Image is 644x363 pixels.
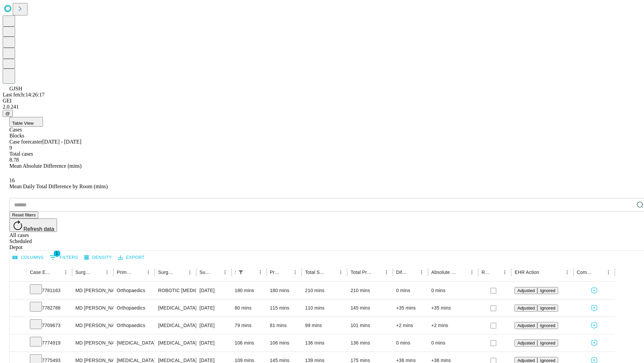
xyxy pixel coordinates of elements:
[3,104,641,110] div: 2.0.241
[500,268,509,277] button: Menu
[577,270,594,275] div: Comments
[9,117,43,127] button: Table View
[270,334,299,352] div: 106 mins
[52,268,61,277] button: Sort
[9,211,38,218] button: Reset filters
[176,268,185,277] button: Sort
[30,317,69,334] div: 7709673
[75,317,110,334] div: MD [PERSON_NAME] [PERSON_NAME] Md
[220,268,230,277] button: Menu
[281,268,290,277] button: Sort
[515,270,539,275] div: EHR Action
[351,334,389,352] div: 136 mins
[158,317,193,334] div: [MEDICAL_DATA] WITH [MEDICAL_DATA] REPAIR
[236,268,246,277] button: Show filters
[256,268,265,277] button: Menu
[200,270,210,275] div: Surgery Date
[13,337,23,349] button: Expand
[351,299,389,317] div: 145 mins
[200,317,228,334] div: [DATE]
[396,334,425,352] div: 0 mins
[9,139,42,145] span: Case forecaster
[3,92,45,97] span: Last fetch: 14:26:17
[13,302,23,314] button: Expand
[540,306,555,311] span: Ignored
[515,305,537,312] button: Adjusted
[270,299,299,317] div: 115 mins
[9,157,19,163] span: 8.78
[517,306,535,311] span: Adjusted
[351,282,389,299] div: 210 mins
[537,287,558,294] button: Ignored
[540,340,555,346] span: Ignored
[200,334,228,352] div: [DATE]
[458,268,467,277] button: Sort
[270,317,299,334] div: 81 mins
[48,252,80,263] button: Show filters
[30,270,51,275] div: Case Epic Id
[235,317,263,334] div: 79 mins
[517,288,535,293] span: Adjusted
[23,226,54,232] span: Refresh data
[117,317,151,334] div: Orthopaedics
[290,268,300,277] button: Menu
[305,270,326,275] div: Total Scheduled Duration
[117,299,151,317] div: Orthopaedics
[116,252,146,263] button: Export
[30,299,69,317] div: 7782788
[3,98,641,104] div: GEI
[93,268,102,277] button: Sort
[117,270,133,275] div: Primary Service
[211,268,220,277] button: Sort
[75,282,110,299] div: MD [PERSON_NAME] [PERSON_NAME] Md
[235,282,263,299] div: 180 mins
[515,287,537,294] button: Adjusted
[408,268,417,277] button: Sort
[431,317,475,334] div: +2 mins
[61,268,70,277] button: Menu
[594,268,604,277] button: Sort
[75,334,110,352] div: MD [PERSON_NAME] E Md
[158,334,193,352] div: [MEDICAL_DATA]
[517,323,535,328] span: Adjusted
[327,268,336,277] button: Sort
[467,268,477,277] button: Menu
[200,282,228,299] div: [DATE]
[117,334,151,352] div: [MEDICAL_DATA]
[270,282,299,299] div: 180 mins
[30,334,69,352] div: 7774919
[396,299,425,317] div: +35 mins
[9,177,15,183] span: 16
[396,270,407,275] div: Difference
[305,282,344,299] div: 210 mins
[9,86,22,91] span: GJSH
[336,268,345,277] button: Menu
[351,317,389,334] div: 101 mins
[42,139,81,145] span: [DATE] - [DATE]
[13,320,23,332] button: Expand
[372,268,382,277] button: Sort
[83,252,114,263] button: Density
[431,270,457,275] div: Absolute Difference
[540,358,555,363] span: Ignored
[382,268,391,277] button: Menu
[305,299,344,317] div: 110 mins
[11,252,45,263] button: Select columns
[305,317,344,334] div: 99 mins
[246,268,256,277] button: Sort
[13,285,23,297] button: Expand
[9,151,33,157] span: Total cases
[515,339,537,347] button: Adjusted
[491,268,500,277] button: Sort
[305,334,344,352] div: 136 mins
[537,305,558,312] button: Ignored
[3,110,13,117] button: @
[540,288,555,293] span: Ignored
[75,270,92,275] div: Surgeon Name
[517,340,535,346] span: Adjusted
[144,268,153,277] button: Menu
[12,121,34,126] span: Table View
[75,299,110,317] div: MD [PERSON_NAME] [PERSON_NAME] Md
[30,282,69,299] div: 7781163
[12,212,36,217] span: Reset filters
